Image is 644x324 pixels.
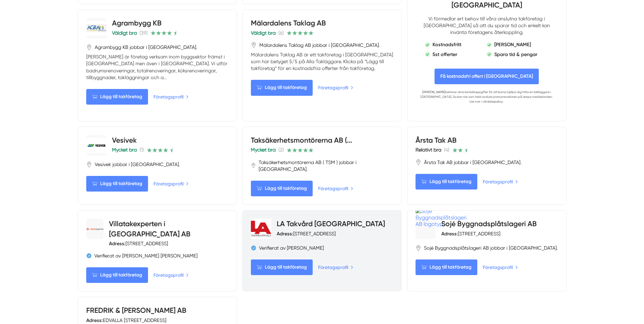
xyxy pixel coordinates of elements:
[416,147,441,152] span: Relativt bra
[259,159,393,173] span: Taksäkerhetsmontörerna AB ( TSM ) jobbar i [GEOGRAPHIC_DATA].
[251,219,271,239] img: LA Takvård Uppsala logotyp
[424,245,558,251] span: Sojé Byggnadsplåtslageri AB jobbar i [GEOGRAPHIC_DATA].
[441,231,458,237] strong: Adress:
[277,219,385,228] a: LA Takvård [GEOGRAPHIC_DATA]
[441,230,500,237] div: [STREET_ADDRESS]
[109,240,168,247] div: [STREET_ADDRESS]
[416,259,477,275] : Lägg till takföretag
[153,93,189,101] a: Företagsprofil
[483,264,518,271] a: Företagsprofil
[86,21,107,35] img: Agrambygg KB logotyp
[153,271,189,279] a: Företagsprofil
[318,185,353,192] a: Företagsprofil
[251,163,256,168] svg: Pin / Karta
[86,162,92,167] svg: Pin / Karta
[251,42,257,48] svg: Pin / Karta
[416,208,466,250] img: Sojé Byggnadsplåtslageri AB logotyp
[422,90,445,94] a: [PERSON_NAME]
[86,89,148,105] : Lägg till takföretag
[259,245,324,251] span: Verifierat av [PERSON_NAME]
[318,264,353,271] a: Företagsprofil
[95,44,197,51] span: Agrambygg KB jobbar i [GEOGRAPHIC_DATA].
[140,30,148,36] span: (39)
[416,159,421,165] svg: Pin / Karta
[416,174,477,190] : Lägg till takföretag
[483,178,518,185] a: Företagsprofil
[435,69,539,84] span: Få kostnadsfri offert i Uppsala län
[251,181,313,196] : Lägg till takföretag
[94,252,198,259] span: Verifierat av [PERSON_NAME] [PERSON_NAME]
[251,80,313,95] : Lägg till takföretag
[95,161,180,168] span: Vesivek jobbar i [GEOGRAPHIC_DATA].
[109,219,190,238] a: Villatakexperten i [GEOGRAPHIC_DATA] AB
[424,159,521,166] span: Årsta Tak AB jobbar i [GEOGRAPHIC_DATA].
[251,30,276,36] span: Väldigt bra
[86,53,228,81] p: [PERSON_NAME] är företag verksam inom byggsektor främst i [GEOGRAPHIC_DATA] men även i [GEOGRAPHI...
[86,176,148,192] : Lägg till takföretag
[251,136,352,144] a: Taksäkerhetsmontörerna AB (...
[112,136,137,144] a: Vesivek
[251,259,313,275] : Lägg till takföretag
[318,84,353,91] a: Företagsprofil
[112,147,137,152] span: Mycket bra
[140,147,144,152] span: (1)
[416,136,457,144] a: Årsta Tak AB
[418,15,555,36] p: Vi förmedlar ert behov till våra anslutna takföretag i [GEOGRAPHIC_DATA] så att du sparar tid och...
[487,100,503,103] a: datapolicy.
[277,230,336,237] div: [STREET_ADDRESS]
[86,317,103,323] strong: Adress:
[86,306,186,314] a: FREDRIK & [PERSON_NAME] AB
[86,138,107,154] img: Vesivek logotyp
[86,267,148,283] : Lägg till takföretag
[278,147,284,152] span: (2)
[277,231,293,237] strong: Adress:
[259,42,380,49] span: Mälardalens Taklag AB jobbar i [GEOGRAPHIC_DATA].
[112,30,137,36] span: Väldigt bra
[418,90,555,104] p: behöver dina kontaktuppgifter för att kunna hjälpa dig hitta en takläggare i [GEOGRAPHIC_DATA]. D...
[444,147,449,152] span: (4)
[153,180,189,187] a: Företagsprofil
[494,51,537,58] p: Spara tid & pengar
[278,30,284,36] span: (6)
[86,44,92,50] svg: Pin / Karta
[416,245,421,251] svg: Pin / Karta
[86,317,166,324] div: EDVALLA [STREET_ADDRESS]
[494,41,531,48] p: [PERSON_NAME]
[86,228,104,230] img: Villatakexperten i Sverige AB logotyp
[251,147,276,152] span: Mycket bra
[433,41,461,48] p: Kostnadsfritt
[109,240,126,247] strong: Adress:
[112,19,162,27] a: Agrambygg KB
[251,51,393,72] p: Mälardalens Taklag AB är ett takföretag i [GEOGRAPHIC_DATA] som har betyget 5/5 på Alla Takläggar...
[251,19,326,27] a: Mälardalens Taklag AB
[441,219,537,228] a: Sojé Byggnadsplåtslageri AB
[433,51,457,58] p: 5st offerter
